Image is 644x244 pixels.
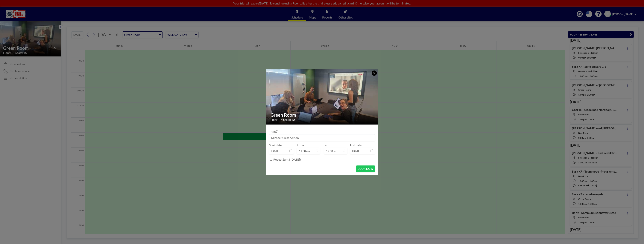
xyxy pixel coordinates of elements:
input: Michael's reservation [269,134,375,141]
label: From [297,143,304,147]
span: - [321,145,323,153]
button: BOOK NOW [356,165,375,172]
label: Repeat (until [DATE]) [273,158,301,161]
label: End date [350,143,362,147]
label: To [324,143,327,147]
h2: Green Room [271,112,374,118]
label: Start date [269,143,282,147]
label: Title [269,130,278,133]
span: • [281,118,282,121]
span: Floor: - [271,118,280,122]
span: Seats: 10 [283,118,295,122]
img: 537.jpeg [266,55,378,139]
